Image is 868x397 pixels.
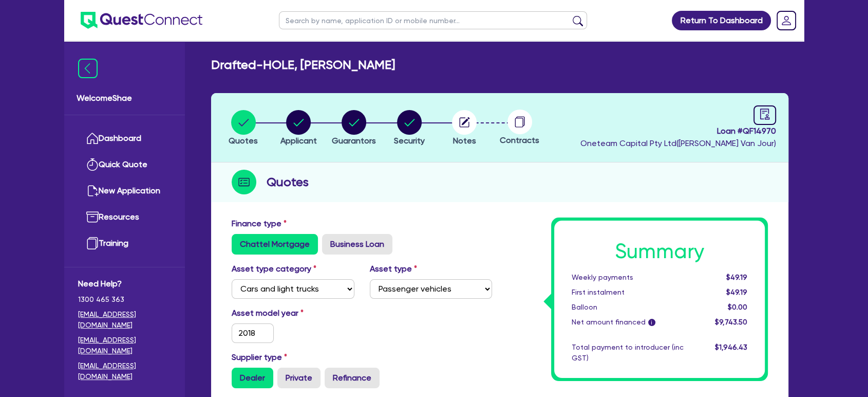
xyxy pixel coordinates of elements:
[232,263,316,275] label: Asset type category
[773,7,800,34] a: Dropdown toggle
[280,136,317,146] span: Applicant
[280,110,317,148] button: Applicant
[232,170,256,194] img: step-icon
[232,351,287,364] label: Supplier type
[648,319,655,326] span: i
[451,110,477,148] button: Notes
[86,185,99,197] img: new-application
[753,105,776,125] a: audit
[224,307,362,319] label: Asset model year
[78,178,171,204] a: New Application
[277,368,320,388] label: Private
[78,125,171,152] a: Dashboard
[78,294,171,305] span: 1300 465 363
[332,136,376,146] span: Guarantors
[78,230,171,257] a: Training
[78,335,171,356] a: [EMAIL_ADDRESS][DOMAIN_NAME]
[78,204,171,230] a: Resources
[564,302,691,313] div: Balloon
[370,263,417,275] label: Asset type
[572,239,747,264] h1: Summary
[232,368,273,388] label: Dealer
[77,92,173,104] span: Welcome Shae
[759,109,770,120] span: audit
[267,173,309,191] h2: Quotes
[78,360,171,382] a: [EMAIL_ADDRESS][DOMAIN_NAME]
[672,11,771,30] a: Return To Dashboard
[86,237,99,249] img: training
[78,309,171,331] a: [EMAIL_ADDRESS][DOMAIN_NAME]
[325,368,380,388] label: Refinance
[726,273,747,281] span: $49.19
[715,343,747,351] span: $1,946.43
[728,303,747,311] span: $0.00
[228,110,258,148] button: Quotes
[229,136,258,146] span: Quotes
[715,318,747,326] span: $9,743.50
[232,234,318,255] label: Chattel Mortgage
[393,110,425,148] button: Security
[564,317,691,328] div: Net amount financed
[81,12,202,29] img: quest-connect-logo-blue
[78,152,171,178] a: Quick Quote
[564,287,691,298] div: First instalment
[78,59,98,78] img: icon-menu-close
[322,234,392,255] label: Business Loan
[78,278,171,290] span: Need Help?
[580,125,776,137] span: Loan # QF14970
[232,218,287,230] label: Finance type
[279,11,587,29] input: Search by name, application ID or mobile number...
[580,138,776,148] span: Oneteam Capital Pty Ltd ( [PERSON_NAME] Van Jour )
[564,342,691,364] div: Total payment to introducer (inc GST)
[331,110,376,148] button: Guarantors
[500,135,539,145] span: Contracts
[394,136,425,146] span: Security
[86,211,99,223] img: resources
[211,58,395,73] h2: Drafted - HOLE, [PERSON_NAME]
[86,158,99,171] img: quick-quote
[564,272,691,283] div: Weekly payments
[726,288,747,296] span: $49.19
[453,136,476,146] span: Notes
